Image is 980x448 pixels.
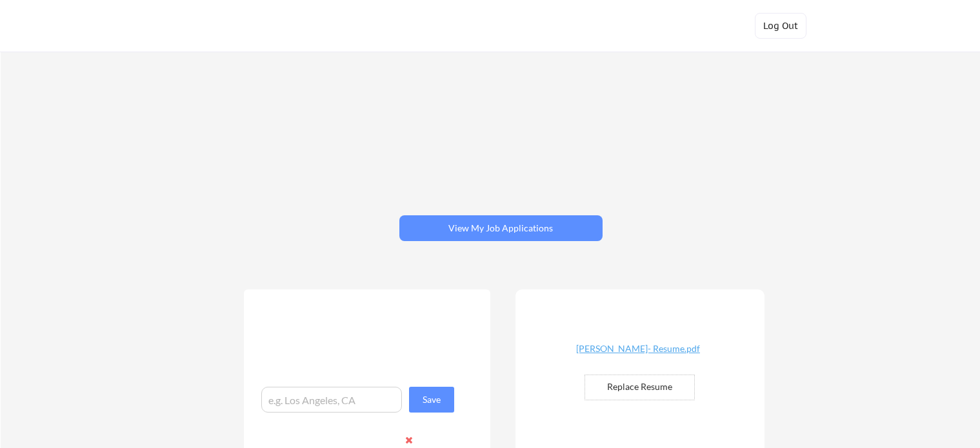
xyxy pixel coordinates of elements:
button: View My Job Applications [399,215,603,241]
input: e.g. Los Angeles, CA [261,387,402,413]
button: Log Out [755,13,806,39]
button: Save [409,387,454,413]
div: [PERSON_NAME]- Resume.pdf [561,344,715,353]
a: [PERSON_NAME]- Resume.pdf [561,344,715,364]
